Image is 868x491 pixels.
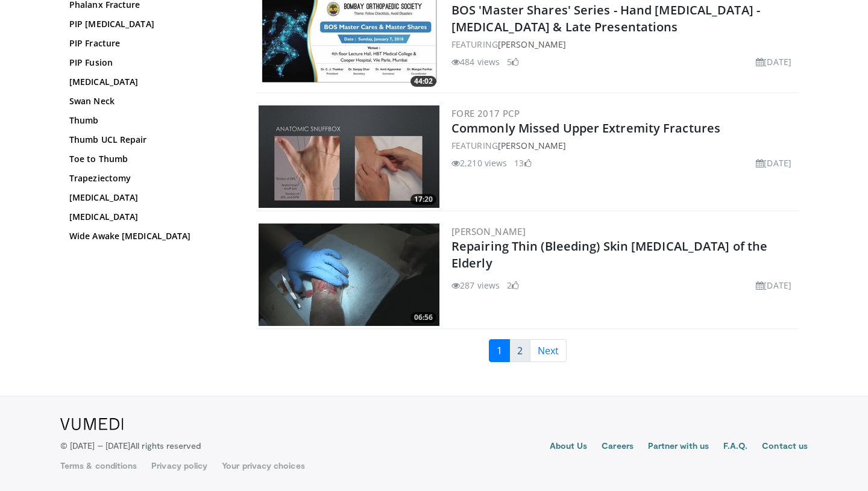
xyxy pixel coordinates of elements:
[756,157,791,169] li: [DATE]
[259,105,439,208] img: 48dcb42d-a7fa-46a4-b234-b2ed0f136840.300x170_q85_crop-smart_upscale.jpg
[451,238,767,271] a: Repairing Thin (Bleeding) Skin [MEDICAL_DATA] of the Elderly
[69,57,232,69] a: PIP Fusion
[69,211,232,223] a: [MEDICAL_DATA]
[509,339,530,362] a: 2
[151,460,207,472] a: Privacy policy
[410,76,436,87] span: 44:02
[756,55,791,68] li: [DATE]
[69,18,232,30] a: PIP [MEDICAL_DATA]
[451,38,796,51] div: FEATURING
[256,339,799,362] nav: Search results pages
[762,440,808,454] a: Contact us
[60,440,201,452] p: © [DATE] – [DATE]
[410,194,436,205] span: 17:20
[69,134,232,146] a: Thumb UCL Repair
[514,157,531,169] li: 13
[602,440,634,454] a: Careers
[550,440,588,454] a: About Us
[648,440,709,454] a: Partner with us
[69,192,232,204] a: [MEDICAL_DATA]
[451,225,526,237] a: [PERSON_NAME]
[451,2,760,35] a: BOS 'Master Shares' Series - Hand [MEDICAL_DATA] - [MEDICAL_DATA] & Late Presentations
[451,279,500,292] li: 287 views
[69,95,232,107] a: Swan Neck
[507,279,519,292] li: 2
[60,418,124,430] img: VuMedi Logo
[451,120,720,136] a: Commonly Missed Upper Extremity Fractures
[222,460,304,472] a: Your privacy choices
[507,55,519,68] li: 5
[723,440,747,454] a: F.A.Q.
[69,37,232,49] a: PIP Fracture
[498,140,566,151] a: [PERSON_NAME]
[60,460,137,472] a: Terms & conditions
[259,224,439,326] a: 06:56
[130,440,201,451] span: All rights reserved
[69,114,232,127] a: Thumb
[498,39,566,50] a: [PERSON_NAME]
[69,172,232,184] a: Trapeziectomy
[69,153,232,165] a: Toe to Thumb
[489,339,510,362] a: 1
[259,224,439,326] img: d8ebb75c-a40c-4c18-ae01-1161eb5f821e.300x170_q85_crop-smart_upscale.jpg
[756,279,791,292] li: [DATE]
[451,157,507,169] li: 2,210 views
[259,105,439,208] a: 17:20
[451,139,796,152] div: FEATURING
[451,55,500,68] li: 484 views
[451,107,520,119] a: FORE 2017 PCP
[530,339,567,362] a: Next
[410,312,436,323] span: 06:56
[69,76,232,88] a: [MEDICAL_DATA]
[69,230,232,242] a: Wide Awake [MEDICAL_DATA]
